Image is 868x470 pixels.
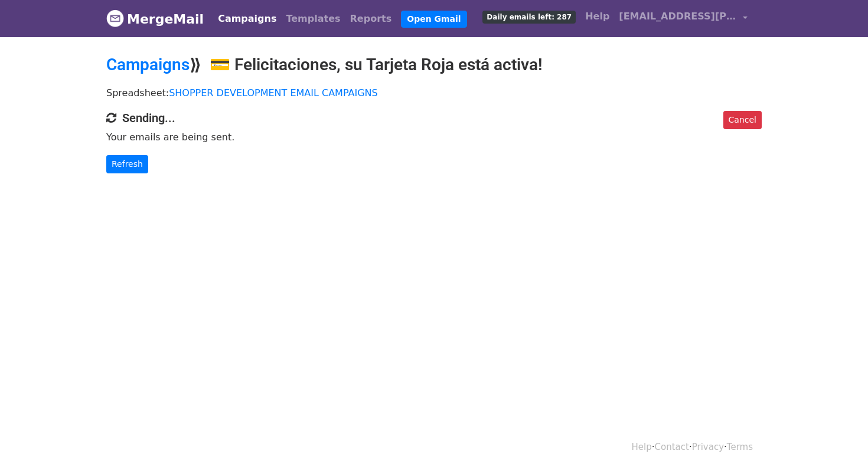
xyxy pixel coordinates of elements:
a: Campaigns [106,55,190,74]
span: Daily emails left: 287 [482,11,576,24]
a: Contact [655,442,689,452]
a: Help [580,5,614,28]
a: Help [632,442,652,452]
a: Cancel [723,111,762,129]
p: Your emails are being sent. [106,131,762,143]
h2: ⟫ 💳 Felicitaciones, su Tarjeta Roja está activa! [106,55,762,75]
a: Daily emails left: 287 [478,5,580,28]
a: Terms [727,442,753,452]
a: Templates [281,7,345,31]
a: SHOPPER DEVELOPMENT EMAIL CAMPAIGNS [169,87,378,98]
span: [EMAIL_ADDRESS][PERSON_NAME][DOMAIN_NAME] [619,9,737,24]
a: MergeMail [106,6,204,31]
a: Reports [345,7,397,31]
h4: Sending... [106,111,762,125]
a: [EMAIL_ADDRESS][PERSON_NAME][DOMAIN_NAME] [614,5,752,32]
a: Refresh [106,155,148,173]
a: Privacy [692,442,724,452]
a: Open Gmail [401,11,466,28]
img: MergeMail logo [106,9,124,27]
p: Spreadsheet: [106,87,762,99]
a: Campaigns [213,7,281,31]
